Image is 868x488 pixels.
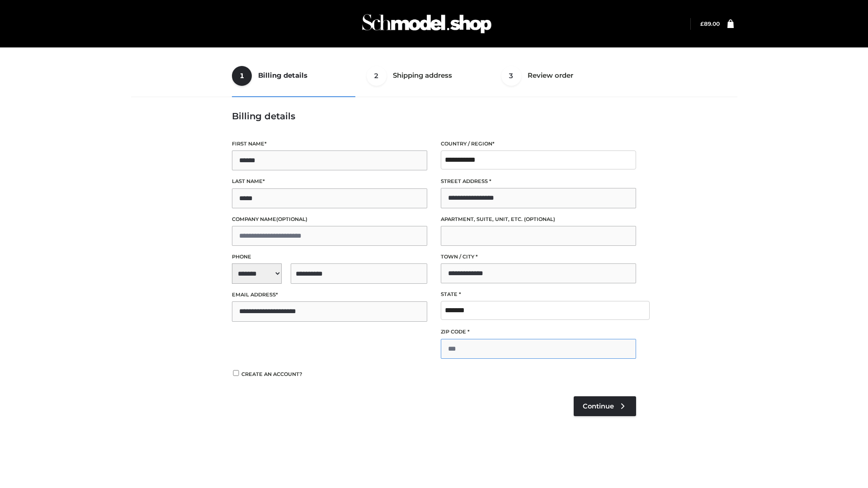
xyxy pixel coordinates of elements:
label: State [441,290,636,299]
span: £ [700,20,704,27]
label: Email address [232,291,427,299]
input: Create an account? [232,370,240,376]
span: Continue [583,402,614,410]
label: Town / City [441,253,636,261]
span: Create an account? [241,371,302,377]
bdi: 89.00 [700,20,720,27]
label: Company name [232,215,427,224]
label: ZIP Code [441,328,636,336]
a: £89.00 [700,20,720,27]
a: Continue [574,396,636,416]
label: Street address [441,177,636,186]
label: Phone [232,253,427,261]
span: (optional) [276,216,307,222]
h3: Billing details [232,111,636,122]
label: Country / Region [441,140,636,148]
label: Apartment, suite, unit, etc. [441,215,636,224]
span: (optional) [524,216,555,222]
img: Schmodel Admin 964 [359,6,495,42]
label: First name [232,140,427,148]
label: Last name [232,177,427,186]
